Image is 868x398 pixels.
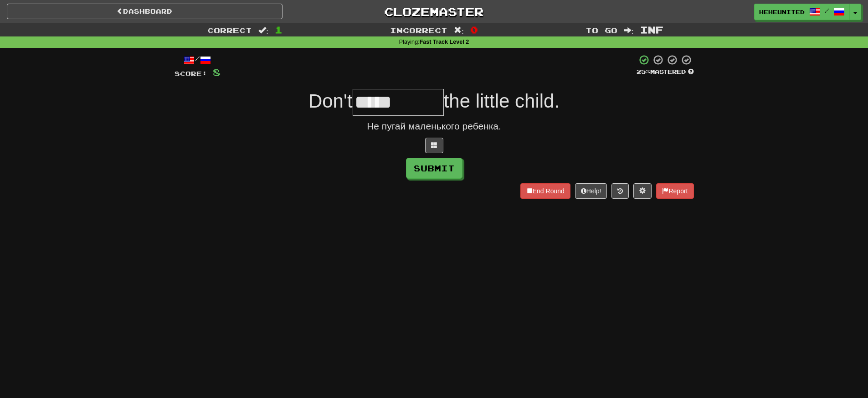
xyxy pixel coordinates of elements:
a: Dashboard [7,4,282,19]
a: Clozemaster [296,4,572,20]
span: Incorrect [390,26,447,35]
span: 25 % [637,68,650,75]
span: / [825,7,829,14]
span: 8 [213,67,221,78]
button: Switch sentence to multiple choice alt+p [425,138,443,153]
button: Round history (alt+y) [611,183,629,199]
button: End Round [520,183,570,199]
span: 1 [275,24,282,35]
div: / [175,54,221,66]
div: Не пугай маленького ребенка. [175,119,694,133]
span: : [624,26,634,34]
span: : [258,26,268,34]
button: Help! [575,183,607,199]
span: Score: [175,70,207,78]
button: Report [656,183,693,199]
span: Inf [640,24,663,35]
span: the little child. [444,90,560,112]
span: Correct [207,26,252,35]
span: Don't [308,90,353,112]
span: 0 [470,24,478,35]
div: Mastered [637,68,694,76]
span: : [454,26,464,34]
strong: Fast Track Level 2 [420,39,469,45]
button: Submit [406,158,462,179]
a: heheunited / [754,4,850,20]
span: heheunited [759,8,805,16]
span: To go [586,26,617,35]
